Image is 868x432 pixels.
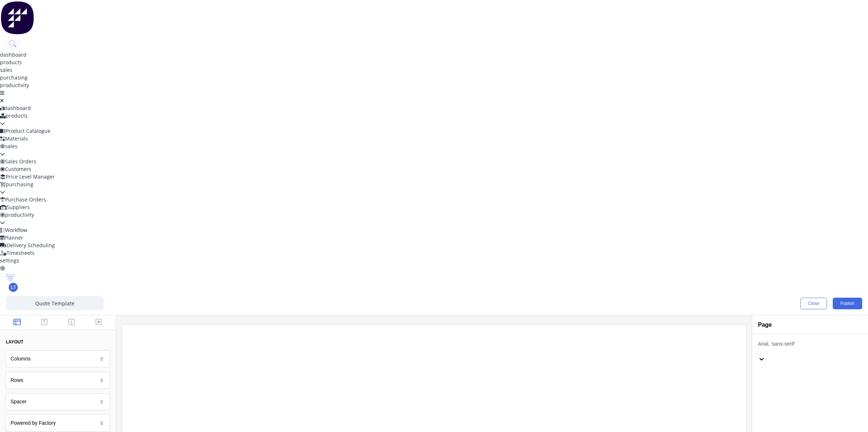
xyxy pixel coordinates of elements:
[6,372,110,389] div: Rows
[6,393,110,410] div: Spacer
[758,321,772,328] h2: Page
[11,284,16,291] span: LT
[6,350,110,367] div: Columns
[833,298,862,309] button: Publish
[6,336,110,348] button: layout
[11,419,56,427] div: Powered by Factory
[800,298,827,309] button: Close
[11,355,31,363] div: Columns
[11,398,27,405] div: Spacer
[11,376,23,384] div: Rows
[6,339,23,345] div: layout
[6,415,110,432] div: Powered by Factory
[6,296,104,310] input: Enter template name here
[758,340,862,348] div: Arial, 'sans-serif'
